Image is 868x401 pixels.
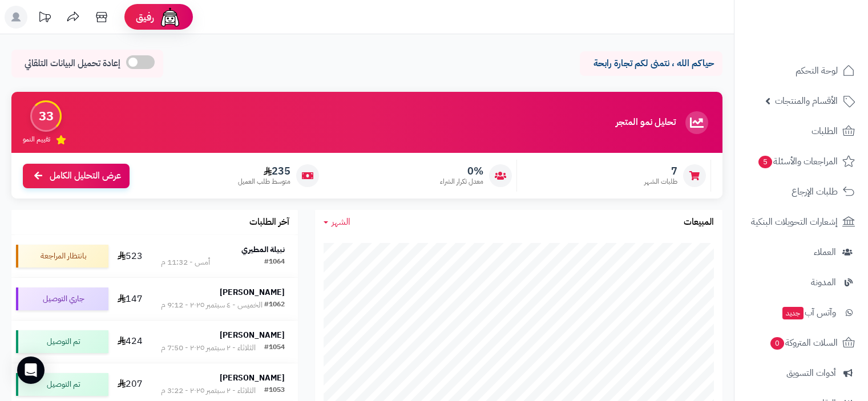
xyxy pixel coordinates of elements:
[17,357,45,384] div: Open Intercom Messenger
[588,57,714,70] p: حياكم الله ، نتمنى لكم تجارة رابحة
[159,6,181,29] img: ai-face.png
[812,123,838,139] span: الطلبات
[113,321,148,363] td: 424
[16,330,108,353] div: تم التوصيل
[324,216,350,229] a: الشهر
[136,10,154,24] span: رفيق
[782,307,804,319] span: جديد
[741,178,861,205] a: طلبات الإرجاع
[792,184,838,200] span: طلبات الإرجاع
[741,57,861,84] a: لوحة التحكم
[264,385,285,396] div: #1053
[238,177,290,187] span: متوسط طلب العميل
[741,148,861,175] a: المراجعات والأسئلة5
[790,28,857,52] img: logo-2.png
[113,235,148,277] td: 523
[616,118,676,128] h3: تحليل نمو المتجر
[770,337,784,350] span: 0
[440,165,483,177] span: 0%
[814,244,836,260] span: العملاء
[161,385,256,396] div: الثلاثاء - ٢ سبتمبر ٢٠٢٥ - 3:22 م
[264,257,285,268] div: #1064
[30,6,59,31] a: تحديثات المنصة
[440,177,483,187] span: معدل تكرار الشراء
[644,165,677,177] span: 7
[684,217,714,228] h3: المبيعات
[741,269,861,296] a: المدونة
[751,214,838,230] span: إشعارات التحويلات البنكية
[769,335,838,351] span: السلات المتروكة
[757,153,838,169] span: المراجعات والأسئلة
[161,342,256,354] div: الثلاثاء - ٢ سبتمبر ٢٠٢٥ - 7:50 م
[786,365,836,381] span: أدوات التسويق
[50,169,121,183] span: عرض التحليل الكامل
[758,156,772,168] span: 5
[741,118,861,145] a: الطلبات
[25,57,120,70] span: إعادة تحميل البيانات التلقائي
[220,372,285,384] strong: [PERSON_NAME]
[23,135,50,144] span: تقييم النمو
[113,278,148,320] td: 147
[16,287,108,310] div: جاري التوصيل
[796,63,838,79] span: لوحة التحكم
[741,329,861,357] a: السلات المتروكة0
[741,208,861,236] a: إشعارات التحويلات البنكية
[741,238,861,266] a: العملاء
[23,164,130,188] a: عرض التحليل الكامل
[16,373,108,396] div: تم التوصيل
[16,245,108,268] div: بانتظار المراجعة
[644,177,677,187] span: طلبات الشهر
[249,217,289,228] h3: آخر الطلبات
[264,342,285,354] div: #1054
[241,244,285,256] strong: نبيلة المطيري
[220,286,285,298] strong: [PERSON_NAME]
[220,329,285,341] strong: [PERSON_NAME]
[775,93,838,109] span: الأقسام والمنتجات
[264,299,285,311] div: #1062
[741,359,861,387] a: أدوات التسويق
[161,257,210,268] div: أمس - 11:32 م
[161,299,263,311] div: الخميس - ٤ سبتمبر ٢٠٢٥ - 9:12 م
[238,165,290,177] span: 235
[741,299,861,326] a: وآتس آبجديد
[811,274,836,290] span: المدونة
[781,305,836,321] span: وآتس آب
[332,215,350,229] span: الشهر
